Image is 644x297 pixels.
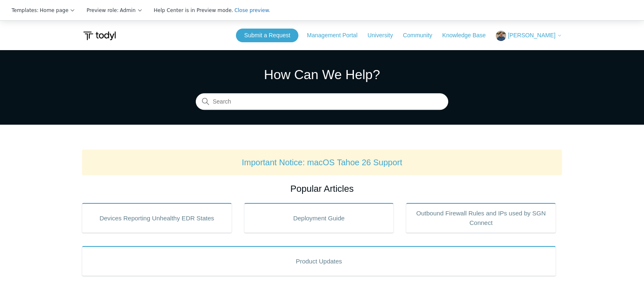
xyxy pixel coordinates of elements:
h1: How Can We Help? [196,65,448,85]
span: Templates: [12,7,38,14]
a: Product Updates [82,246,556,276]
a: University [368,31,401,40]
a: Community [403,31,441,40]
div: Admin [85,7,142,14]
a: Deployment Guide [244,203,394,233]
span: Close preview. [234,7,270,13]
a: Management Portal [307,31,366,40]
a: Submit a Request [236,29,298,42]
a: Devices Reporting Unhealthy EDR States [82,203,232,233]
img: Todyl Support Center Help Center home page [82,28,117,43]
input: Search [196,94,448,110]
span: [PERSON_NAME] [508,32,555,39]
span: Preview role: [87,7,118,14]
button: [PERSON_NAME] [496,31,562,41]
span: Help Center is in Preview mode. [154,7,233,14]
div: Home page [10,7,75,14]
a: Knowledge Base [442,31,494,40]
h2: Popular Articles [82,182,562,196]
a: Outbound Firewall Rules and IPs used by SGN Connect [406,203,556,233]
a: Important Notice: macOS Tahoe 26 Support [242,158,402,167]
